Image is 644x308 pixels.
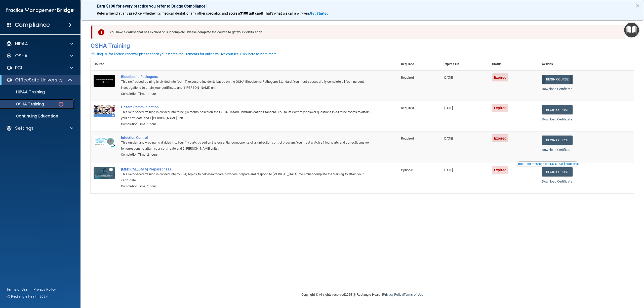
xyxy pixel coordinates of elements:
[121,109,373,121] div: This self-paced training is divided into three (3) rooms based on the OSHA Hazard Communication S...
[15,65,22,71] p: PCI
[93,25,625,39] div: You have a course that has expired or is incomplete. Please complete the course to get your certi...
[121,152,373,158] div: Completion Time: 2 hours
[97,11,240,15] span: Refer a friend at any practice, whether it's medical, dental, or any other speciality, and score a
[6,41,73,47] a: HIPAA
[398,58,440,70] th: Required
[6,125,73,131] a: Settings
[91,52,277,56] div: If using CE for license renewal, please check your state's requirements for online vs. live cours...
[121,75,373,79] a: Bloodborne Pathogens
[7,294,48,299] span: Ⓒ Rectangle Health 2024
[401,168,413,172] span: Optional
[270,287,454,303] div: Copyright © All rights reserved 2025 @ Rectangle Health | |
[635,2,640,10] button: Close
[121,91,373,97] div: Completion Time: 1 hour
[310,11,329,15] a: Get Started
[6,77,73,83] a: OfficeSafe University
[15,77,63,83] p: OfficeSafe University
[542,105,573,114] a: Begin Course
[121,167,373,171] a: [MEDICAL_DATA] Preparedness
[6,53,73,59] a: OSHA
[15,53,28,59] p: OSHA
[542,180,572,183] a: Download Certificate
[3,102,44,107] p: OSHA Training
[383,293,403,296] a: Privacy Policy
[6,5,74,15] img: PMB logo
[401,106,414,110] span: Required
[121,136,373,140] a: Infection Control
[15,41,28,47] p: HIPAA
[542,117,572,121] a: Download Certificate
[121,121,373,127] div: Completion Time: 1 hour
[542,136,573,145] a: Begin Course
[440,58,489,70] th: Expires On
[401,76,414,79] span: Required
[404,293,423,296] a: Terms of Use
[121,105,373,109] a: Hazard Communication
[492,73,508,81] span: Expired
[444,76,453,79] span: [DATE]
[517,162,578,165] div: Important message for [US_STATE] practices
[489,58,539,70] th: Status
[6,65,73,71] a: PCI
[444,137,453,140] span: [DATE]
[624,23,639,37] button: Open Resource Center
[15,21,50,28] h4: Compliance
[542,75,573,84] a: Begin Course
[542,148,572,152] a: Download Certificate
[121,183,373,189] div: Completion Time: 1 hour
[121,171,373,183] div: This self-paced training is divided into four (4) topics to help healthcare providers prepare and...
[539,58,634,70] th: Actions
[3,90,45,95] p: HIPAA Training
[121,79,373,91] div: This self-paced training is divided into four (4) exposure incidents based on the OSHA Bloodborne...
[91,58,118,70] th: Course
[121,140,373,152] div: This on-demand webinar is divided into four (4) parts based on the essential components of an inf...
[58,101,64,107] img: danger-circle.6113f641.png
[310,11,329,15] strong: Get Started
[3,114,72,119] p: Continuing Education
[98,29,104,35] img: exclamation-circle-solid-danger.72ef9ffc.png
[262,11,310,15] span: ! That's what we call a win-win.
[7,287,27,292] a: Terms of Use
[517,161,579,166] button: Read this if you are a dental practitioner in the state of CA
[91,52,278,57] button: If using CE for license renewal, please check your state's requirements for online vs. live cours...
[15,125,34,131] p: Settings
[492,104,508,112] span: Expired
[542,167,573,177] a: Begin Course
[542,87,572,91] a: Download Certificate
[33,287,56,292] a: Privacy Policy
[444,106,453,110] span: [DATE]
[97,4,627,9] p: Earn $100 for every practice you refer to Bridge Compliance!
[492,166,508,174] span: Expired
[492,134,508,142] span: Expired
[91,42,634,49] h4: OSHA Training
[401,137,414,140] span: Required
[444,168,453,172] span: [DATE]
[240,11,262,15] strong: $100 gift card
